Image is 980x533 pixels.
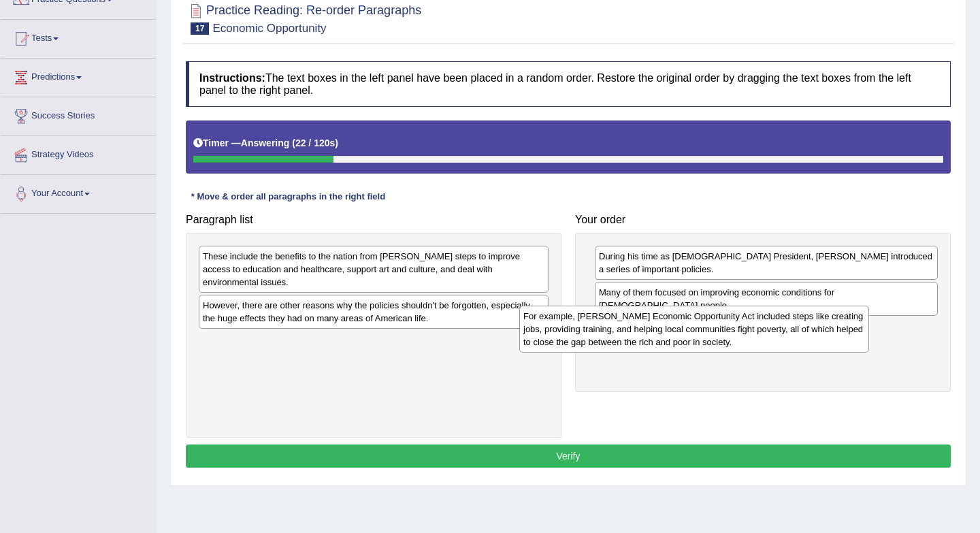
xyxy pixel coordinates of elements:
[292,138,295,148] b: (
[575,214,951,226] h4: Your order
[193,138,338,148] h5: Timer —
[1,59,156,93] a: Predictions
[519,306,869,353] div: For example, [PERSON_NAME] Economic Opportunity Act included steps like creating jobs, providing ...
[199,72,265,84] b: Instructions:
[186,191,391,204] div: * Move & order all paragraphs in the right field
[191,22,209,35] span: 17
[186,214,561,226] h4: Paragraph list
[1,20,156,54] a: Tests
[186,445,951,468] button: Verify
[1,136,156,170] a: Strategy Videos
[199,246,549,293] div: These include the benefits to the nation from [PERSON_NAME] steps to improve access to education ...
[241,138,290,148] b: Answering
[186,61,951,107] h4: The text boxes in the left panel have been placed in a random order. Restore the original order b...
[595,246,938,280] div: During his time as [DEMOGRAPHIC_DATA] President, [PERSON_NAME] introduced a series of important p...
[186,1,421,35] h2: Practice Reading: Re-order Paragraphs
[1,175,156,209] a: Your Account
[295,138,335,148] b: 22 / 120s
[335,138,338,148] b: )
[1,97,156,131] a: Success Stories
[595,282,938,316] div: Many of them focused on improving economic conditions for [DEMOGRAPHIC_DATA] people.
[212,22,326,35] small: Economic Opportunity
[199,295,549,329] div: However, there are other reasons why the policies shouldn't be forgotten, especially the huge eff...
